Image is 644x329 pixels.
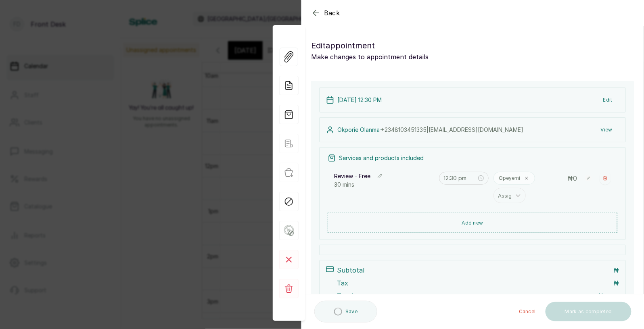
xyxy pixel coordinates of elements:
[444,174,477,183] input: Select time
[607,293,619,299] button: View
[311,39,375,52] span: Edit appointment
[512,302,542,321] button: Cancel
[311,52,634,62] p: Make changes to appointment details
[573,174,577,182] span: 0
[613,265,619,275] p: ₦
[334,181,434,189] p: 30 mins
[311,8,340,18] button: Back
[499,175,520,181] p: Opeyemi
[339,154,424,162] p: Services and products included
[598,291,604,301] p: ₦
[613,278,619,288] p: ₦
[567,173,577,183] p: ₦
[337,126,523,134] p: Okporie Olanma ·
[324,8,340,18] span: Back
[381,126,523,133] span: +234 8103451335 | [EMAIL_ADDRESS][DOMAIN_NAME]
[337,278,348,288] p: Tax
[546,302,631,321] button: Mark as completed
[337,96,382,104] p: [DATE] 12:30 PM
[328,213,617,233] button: Add new
[597,93,619,107] button: Edit
[337,291,353,301] p: Total
[314,301,377,323] button: Save
[334,172,370,180] p: Review - Free
[337,265,364,275] p: Subtotal
[594,123,619,137] button: View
